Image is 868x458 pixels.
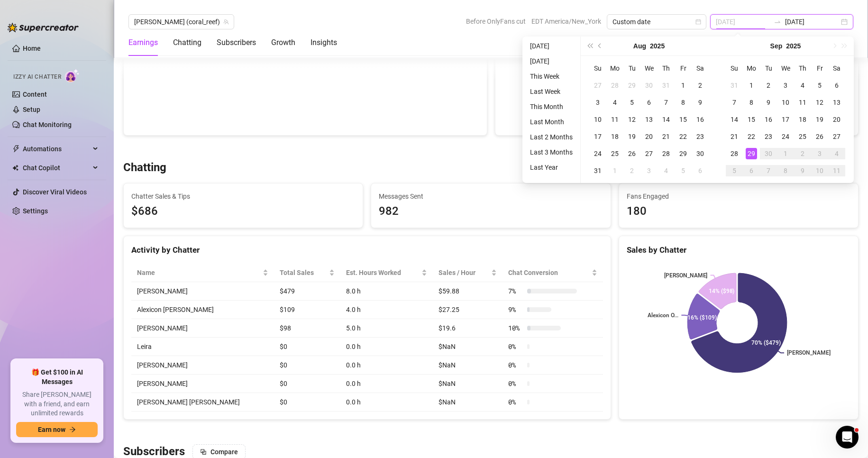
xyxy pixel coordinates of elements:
div: 16 [763,114,774,125]
div: 15 [746,114,757,125]
td: 2025-07-28 [606,77,623,94]
td: 2025-09-12 [811,94,828,111]
td: $0 [274,356,340,375]
td: 2025-08-04 [606,94,623,111]
th: We [777,60,794,77]
td: 2025-09-22 [743,128,760,145]
th: Fr [811,60,828,77]
div: 31 [592,165,603,176]
td: 2025-07-31 [658,77,675,94]
li: Last 3 Months [526,147,576,158]
td: 2025-09-23 [760,128,777,145]
div: 22 [746,131,757,142]
div: 28 [660,148,672,159]
div: 26 [626,148,638,159]
span: to [774,18,781,26]
td: 2025-10-02 [794,145,811,162]
li: Last 2 Months [526,131,576,143]
div: 30 [643,80,655,91]
td: 2025-09-16 [760,111,777,128]
div: 4 [660,165,672,176]
td: 2025-10-10 [811,162,828,179]
div: 10 [814,165,825,176]
td: Alexicon [PERSON_NAME] [131,301,274,319]
td: 2025-08-12 [623,111,640,128]
td: 5.0 h [340,319,433,338]
button: Earn nowarrow-right [16,422,98,437]
td: 2025-10-01 [777,145,794,162]
th: Su [726,60,743,77]
td: 2025-08-30 [692,145,709,162]
input: Start date [716,17,770,27]
div: 13 [643,114,655,125]
span: Chatter Sales & Tips [131,191,355,202]
span: 7 % [508,286,523,296]
span: 10 % [508,323,523,333]
td: 2025-08-25 [606,145,623,162]
div: 31 [660,80,672,91]
span: Earn now [38,426,65,433]
div: 5 [729,165,740,176]
td: 2025-08-10 [589,111,606,128]
td: 2025-09-13 [828,94,845,111]
div: 5 [814,80,825,91]
td: 2025-08-26 [623,145,640,162]
div: 27 [592,80,603,91]
div: 17 [780,114,791,125]
div: 10 [592,114,603,125]
div: 1 [746,80,757,91]
div: 17 [592,131,603,142]
div: Growth [271,37,295,48]
a: Chat Monitoring [23,121,72,128]
td: 2025-09-06 [692,162,709,179]
td: 2025-09-17 [777,111,794,128]
span: calendar [695,19,701,25]
div: 12 [626,114,638,125]
div: 4 [797,80,808,91]
td: 2025-09-26 [811,128,828,145]
div: 30 [763,148,774,159]
td: $0 [274,393,340,412]
td: 2025-07-27 [589,77,606,94]
td: 2025-08-11 [606,111,623,128]
th: Tu [760,60,777,77]
span: Name [137,267,261,278]
li: This Month [526,101,576,112]
td: 2025-07-30 [640,77,658,94]
td: 2025-08-13 [640,111,658,128]
td: 2025-10-03 [811,145,828,162]
li: [DATE] [526,40,576,52]
td: 2025-08-16 [692,111,709,128]
td: 2025-09-04 [658,162,675,179]
div: 11 [831,165,842,176]
div: 16 [694,114,706,125]
td: 8.0 h [340,282,433,301]
div: 1 [780,148,791,159]
td: 2025-09-01 [606,162,623,179]
span: team [223,19,229,25]
td: 2025-08-02 [692,77,709,94]
td: 2025-09-03 [777,77,794,94]
div: 180 [627,202,850,220]
li: [DATE] [526,55,576,67]
td: 2025-08-20 [640,128,658,145]
button: Choose a month [770,37,783,55]
div: 25 [797,131,808,142]
th: Sales / Hour [433,264,503,282]
span: Share [PERSON_NAME] with a friend, and earn unlimited rewards [16,390,98,418]
li: Last Week [526,86,576,97]
div: 27 [643,148,655,159]
th: Chat Conversion [503,264,603,282]
td: 2025-08-27 [640,145,658,162]
td: 2025-08-29 [675,145,692,162]
button: Choose a year [786,37,801,55]
div: 14 [660,114,672,125]
li: This Week [526,71,576,82]
button: Choose a year [650,37,665,55]
td: 2025-09-09 [760,94,777,111]
button: Previous month (PageUp) [595,37,605,55]
td: $NaN [433,338,503,356]
div: 6 [831,80,842,91]
div: 12 [814,97,825,108]
span: 0 % [508,378,523,389]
